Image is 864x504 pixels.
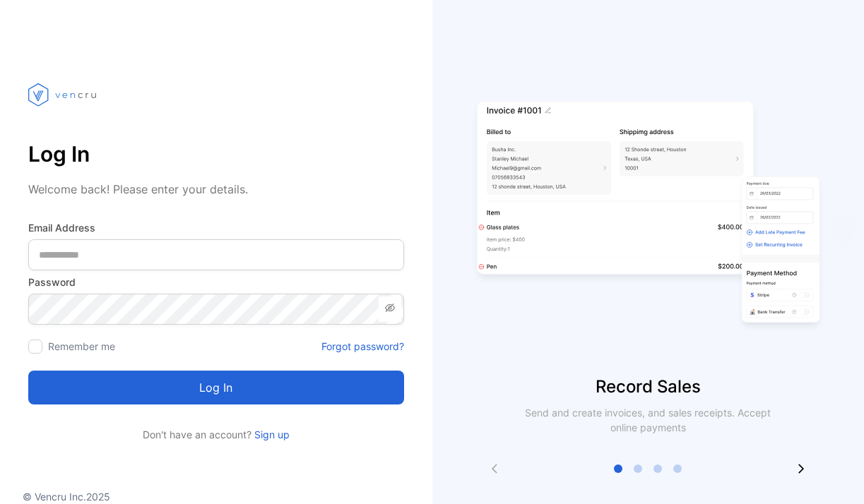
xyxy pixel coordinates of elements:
p: Don't have an account? [28,427,404,442]
label: Email Address [28,220,404,235]
label: Remember me [48,340,115,352]
a: Forgot password? [321,339,404,354]
p: Log In [28,137,404,171]
button: Log in [28,371,404,404]
img: slider image [471,56,824,374]
a: Sign up [251,428,290,440]
label: Password [28,275,404,289]
p: Welcome back! Please enter your details. [28,181,404,198]
p: Send and create invoices, and sales receipts. Accept online payments [512,405,783,435]
img: vencru logo [28,56,99,133]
